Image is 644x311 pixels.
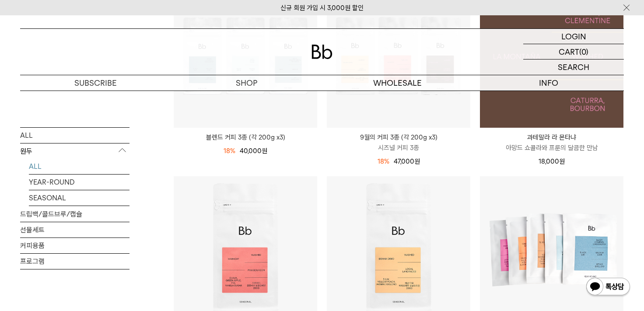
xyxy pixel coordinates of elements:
a: 드립백/콜드브루/캡슐 [20,206,129,221]
a: 선물세트 [20,222,129,237]
span: 원 [414,157,420,165]
p: 아망드 쇼콜라와 프룬의 달콤한 만남 [480,143,623,153]
div: 18% [378,156,389,167]
span: 원 [559,157,565,165]
p: CART [559,44,579,59]
a: CART (0) [523,44,624,59]
a: ALL [29,158,129,174]
a: SUBSCRIBE [20,75,171,91]
a: YEAR-ROUND [29,174,129,189]
p: WHOLESALE [322,75,473,91]
div: 18% [224,146,235,156]
a: 9월의 커피 3종 (각 200g x3) 시즈널 커피 3종 [327,132,470,153]
span: 18,000 [539,157,565,165]
p: 9월의 커피 3종 (각 200g x3) [327,132,470,143]
a: LOGIN [523,29,624,44]
img: 로고 [311,45,332,59]
p: LOGIN [561,29,586,44]
span: 40,000 [240,147,267,155]
a: 블렌드 커피 3종 (각 200g x3) [174,132,317,143]
span: 47,000 [394,157,420,165]
p: 원두 [20,143,129,159]
a: 신규 회원 가입 시 3,000원 할인 [280,4,364,12]
p: INFO [473,75,624,91]
a: SHOP [171,75,322,91]
a: ALL [20,127,129,143]
a: 과테말라 라 몬타냐 아망드 쇼콜라와 프룬의 달콤한 만남 [480,132,623,153]
p: SEARCH [558,59,589,75]
p: (0) [579,44,588,59]
a: 프로그램 [20,253,129,269]
a: 커피용품 [20,238,129,253]
span: 원 [262,147,267,155]
a: SEASONAL [29,190,129,205]
img: 카카오톡 채널 1:1 채팅 버튼 [585,277,631,298]
p: 과테말라 라 몬타냐 [480,132,623,143]
p: 시즈널 커피 3종 [327,143,470,153]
